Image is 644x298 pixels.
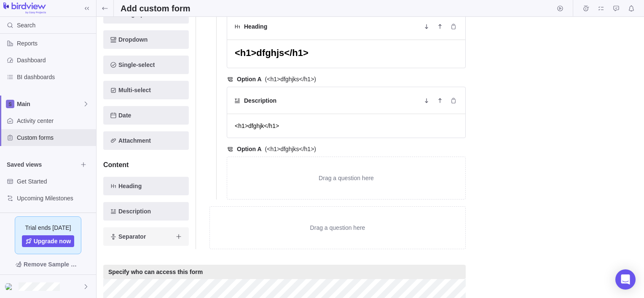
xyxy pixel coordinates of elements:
span: Saved views [7,160,78,169]
span: Heading [118,181,142,191]
span: Attachment [118,136,151,146]
span: Search [17,21,35,29]
span: Trial ends [DATE] [25,223,71,232]
span: Notifications [625,3,637,14]
a: Notifications [625,6,637,13]
span: Dropdown [118,35,148,45]
span: Add new element to the form [103,177,189,195]
span: Move down [421,21,432,32]
div: HeadingMove downMove upDelete [227,13,465,40]
span: Description [118,206,151,216]
span: Date [118,110,131,120]
span: Option A [237,145,262,153]
span: Time logs [580,3,592,14]
div: Specify who can access this form [103,265,466,279]
span: Browse views [78,159,89,170]
div: Drag a question here [210,207,465,249]
span: Move down [421,95,432,106]
span: <h1>dfghjks</h1> [265,75,316,83]
span: Add new element to the form [103,56,189,74]
span: Reports [17,39,93,48]
span: Multi-select [118,85,151,95]
span: Add new element to the form [103,81,189,99]
span: Add new element to the form [103,30,189,49]
h2: Add custom form [121,3,191,14]
span: Delete [448,95,459,106]
span: Activity center [17,117,93,125]
img: logo [3,3,46,14]
span: Remove Sample Data [24,259,81,269]
span: Approval requests [610,3,622,14]
span: Add new element to the form [103,227,189,246]
span: BI dashboards [17,73,93,81]
span: Option A [237,75,262,83]
img: Show [5,283,15,290]
h5: Heading [244,22,267,31]
h4: Content [103,160,189,170]
span: Add new element to the form [103,202,189,221]
span: Start timer [554,3,566,14]
span: Upgrade now [34,237,71,245]
div: DescriptionMove downMove upDelete [227,87,465,114]
span: Move up [435,21,445,32]
span: Move up [435,95,445,106]
div: Open Intercom Messenger [615,269,636,290]
span: Custom forms [17,133,93,142]
div: H1dfghh1 {{77}} [5,282,15,292]
span: Add new element to the form [103,106,189,125]
a: Upgrade now [22,235,75,247]
span: Separator [118,231,146,242]
span: Dashboard [17,56,93,64]
a: Approval requests [610,6,622,13]
div: Drag a question here [227,157,465,199]
span: <h1>dfghjks</h1> [265,145,316,153]
span: Main [17,100,83,108]
a: My assignments [595,6,607,13]
textarea: <h1>dfghjs</h1> [234,47,459,61]
span: My assignments [595,3,607,14]
h5: Description [244,96,276,105]
span: Get Started [17,177,93,186]
span: Remove Sample Data [7,258,89,271]
span: Delete [448,21,459,32]
span: Single-select [118,60,155,70]
textarea: <h1>dfghjk</h1> [234,121,459,131]
span: Add new element to the form [103,131,189,150]
a: Time logs [580,6,592,13]
span: Upcoming Milestones [17,194,93,202]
